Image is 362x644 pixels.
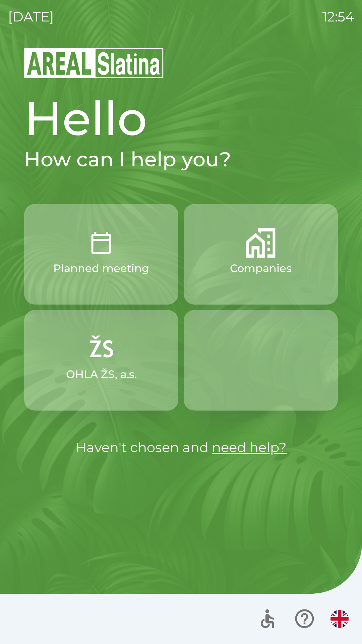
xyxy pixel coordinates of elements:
[86,334,116,364] img: 9f72f9f4-8902-46ff-b4e6-bc4241ee3c12.png
[86,228,116,258] img: 0ea463ad-1074-4378-bee6-aa7a2f5b9440.png
[24,47,338,79] img: Logo
[184,204,338,305] button: Companies
[246,228,276,258] img: 58b4041c-2a13-40f9-aad2-b58ace873f8c.png
[24,90,338,147] h1: Hello
[24,147,338,172] h2: How can I help you?
[24,437,338,458] p: Haven't chosen and
[24,204,178,305] button: Planned meeting
[8,7,54,27] p: [DATE]
[24,310,178,411] button: OHLA ŽS, a.s.
[330,610,349,628] img: en flag
[212,439,287,455] a: need help?
[53,260,149,276] p: Planned meeting
[230,260,292,276] p: Companies
[66,366,137,382] p: OHLA ŽS, a.s.
[322,7,354,27] p: 12:54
